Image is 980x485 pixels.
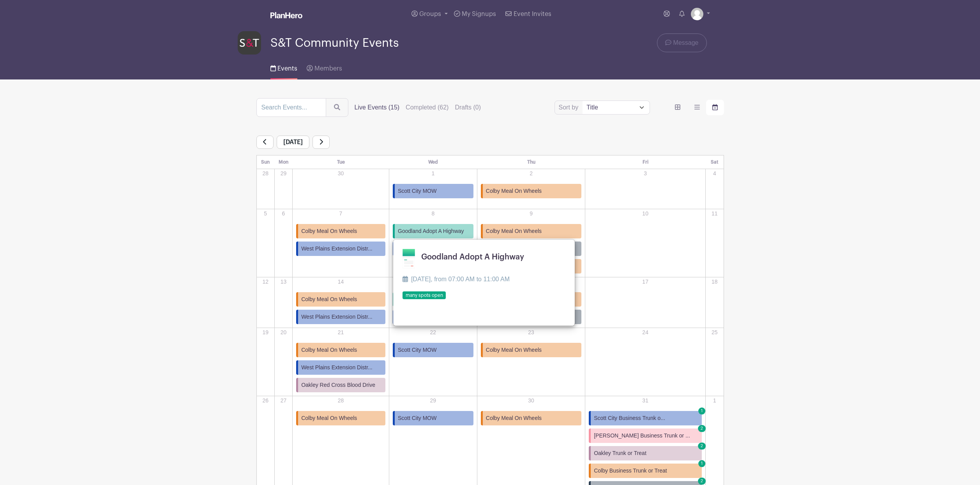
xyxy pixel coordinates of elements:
[355,103,400,112] label: Live Events (15)
[406,103,449,112] label: Completed (62)
[698,425,706,432] span: 2
[301,381,375,389] span: Oakley Red Cross Blood Drive
[698,407,705,414] span: 1
[669,100,724,115] div: order and view
[478,169,584,178] p: 2
[301,227,357,235] span: Colby Meal On Wheels
[275,169,292,178] p: 29
[238,31,261,55] img: s-and-t-logo-planhero.png
[398,187,437,195] span: Scott City MOW
[657,34,706,52] a: Message
[355,103,487,112] div: filters
[586,278,705,286] p: 17
[393,343,473,357] a: Scott City MOW
[293,169,388,178] p: 30
[698,478,706,485] span: 2
[478,210,584,218] p: 9
[586,397,705,405] p: 31
[706,210,723,218] p: 11
[296,378,385,392] a: Oakley Red Cross Blood Drive
[307,55,342,79] a: Members
[275,210,292,218] p: 6
[706,397,723,405] p: 1
[486,227,542,235] span: Colby Meal On Wheels
[691,8,703,20] img: default-ce2991bfa6775e67f084385cd625a349d9dcbb7a52a09fb2fda1e96e2d18dcdb.png
[293,328,388,337] p: 21
[390,278,477,286] p: 15
[706,155,724,169] th: Sat
[559,103,581,112] label: Sort by
[296,360,385,375] a: West Plains Extension Distr...
[486,414,542,422] span: Colby Meal On Wheels
[398,414,437,422] span: Scott City MOW
[419,11,441,17] span: Groups
[390,210,477,218] p: 8
[698,460,705,467] span: 1
[586,328,705,337] p: 24
[296,411,385,425] a: Colby Meal On Wheels
[257,210,274,218] p: 5
[296,310,385,324] a: West Plains Extension Distr...
[455,103,481,112] label: Drafts (0)
[293,155,389,169] th: Tue
[706,328,723,337] p: 25
[393,224,473,238] a: Goodland Adopt A Highway
[277,65,297,72] span: Events
[462,11,496,17] span: My Signups
[314,65,342,72] span: Members
[257,278,274,286] p: 12
[477,155,585,169] th: Thu
[398,346,437,354] span: Scott City MOW
[481,224,581,238] a: Colby Meal On Wheels
[389,155,477,169] th: Wed
[481,343,581,357] a: Colby Meal On Wheels
[585,155,706,169] th: Fri
[706,169,723,178] p: 4
[594,449,646,457] span: Oakley Trunk or Treat
[673,38,699,48] span: Message
[257,169,274,178] p: 28
[594,467,667,475] span: Colby Business Trunk or Treat
[257,328,274,337] p: 19
[296,242,385,256] a: West Plains Extension Distr...
[256,155,274,169] th: Sun
[296,224,385,238] a: Colby Meal On Wheels
[301,363,373,372] span: West Plains Extension Distr...
[393,184,473,198] a: Scott City MOW
[293,210,388,218] p: 7
[270,12,302,18] img: logo_white-6c42ec7e38ccf1d336a20a19083b03d10ae64f83f12c07503d8b9e83406b4c7d.svg
[478,397,584,405] p: 30
[481,411,581,425] a: Colby Meal On Wheels
[257,397,274,405] p: 26
[514,11,551,17] span: Event Invites
[698,443,706,450] span: 2
[275,328,292,337] p: 20
[301,346,357,354] span: Colby Meal On Wheels
[586,210,705,218] p: 10
[390,328,477,337] p: 22
[296,292,385,307] a: Colby Meal On Wheels
[390,169,477,178] p: 1
[301,414,357,422] span: Colby Meal On Wheels
[486,187,542,195] span: Colby Meal On Wheels
[270,55,297,79] a: Events
[301,313,373,321] span: West Plains Extension Distr...
[589,429,702,443] a: [PERSON_NAME] Business Trunk or ... 2
[706,278,723,286] p: 18
[301,295,357,303] span: Colby Meal On Wheels
[293,397,388,405] p: 28
[589,446,702,460] a: Oakley Trunk or Treat 2
[481,184,581,198] a: Colby Meal On Wheels
[256,98,326,117] input: Search Events...
[275,278,292,286] p: 13
[293,278,388,286] p: 14
[486,346,542,354] span: Colby Meal On Wheels
[586,169,705,178] p: 3
[274,155,292,169] th: Mon
[589,411,702,425] a: Scott City Business Trunk o... 1
[478,328,584,337] p: 23
[277,136,309,149] span: [DATE]
[594,414,665,422] span: Scott City Business Trunk o...
[301,245,373,253] span: West Plains Extension Distr...
[390,397,477,405] p: 29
